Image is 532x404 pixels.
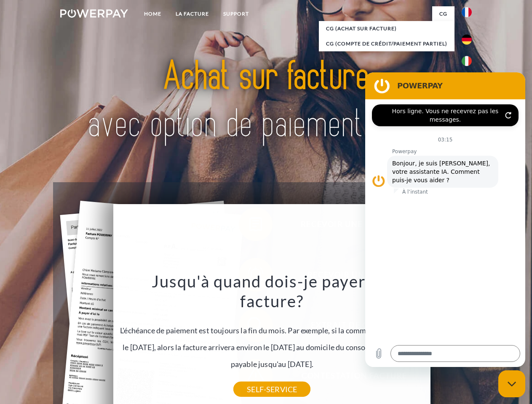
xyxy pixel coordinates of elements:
[319,21,454,36] a: CG (achat sur facture)
[118,271,426,389] div: L'échéance de paiement est toujours la fin du mois. Par exemple, si la commande a été passée le [...
[319,36,454,51] a: CG (Compte de crédit/paiement partiel)
[216,6,256,21] a: Support
[168,6,216,21] a: LA FACTURE
[432,6,454,21] a: CG
[233,382,310,397] a: SELF-SERVICE
[462,7,472,17] img: fr
[137,6,168,21] a: Home
[60,9,128,18] img: logo-powerpay-white.svg
[498,370,525,397] iframe: Bouton de lancement de la fenêtre de messagerie, conversation en cours
[462,35,472,45] img: de
[80,40,452,161] img: title-powerpay_fr.svg
[462,56,472,66] img: it
[365,72,525,367] iframe: Fenêtre de messagerie
[118,271,426,311] h3: Jusqu'à quand dois-je payer ma facture?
